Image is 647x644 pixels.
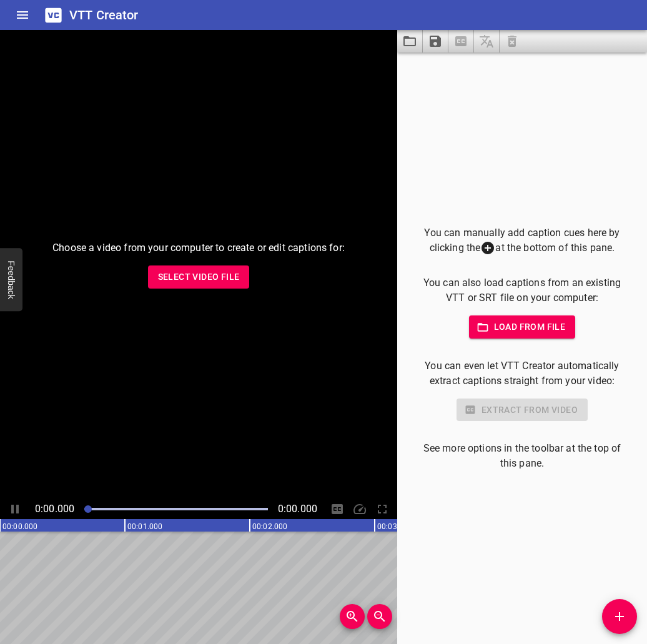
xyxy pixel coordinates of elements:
span: Load from file [479,319,566,335]
h6: VTT Creator [69,5,139,25]
svg: Load captions from file [402,34,417,49]
p: You can manually add caption cues here by clicking the at the bottom of this pane. [417,225,627,256]
button: Save captions to file [423,30,448,52]
span: Video Duration [278,503,317,515]
span: Select Video File [158,269,240,285]
div: Playback Speed [350,499,370,519]
div: Toggle Full Screen [372,499,392,519]
p: You can also load captions from an existing VTT or SRT file on your computer: [417,275,627,305]
div: Select a video in the pane to the left to use this feature [417,399,627,422]
button: Load from file [469,315,576,339]
p: See more options in the toolbar at the top of this pane. [417,441,627,471]
text: 00:00.000 [2,522,37,531]
button: Select Video File [148,265,250,289]
div: Play progress [84,508,268,510]
button: Load captions from file [397,30,423,52]
div: Hide/Show Captions [327,499,347,519]
button: Zoom In [340,604,365,629]
span: Current Time [35,503,74,515]
button: Add Cue [602,599,637,634]
text: 00:02.000 [252,522,287,531]
text: 00:03.000 [377,522,412,531]
p: You can even let VTT Creator automatically extract captions straight from your video: [417,359,627,389]
p: Choose a video from your computer to create or edit captions for: [52,240,345,255]
text: 00:01.000 [127,522,162,531]
button: Zoom Out [367,604,392,629]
